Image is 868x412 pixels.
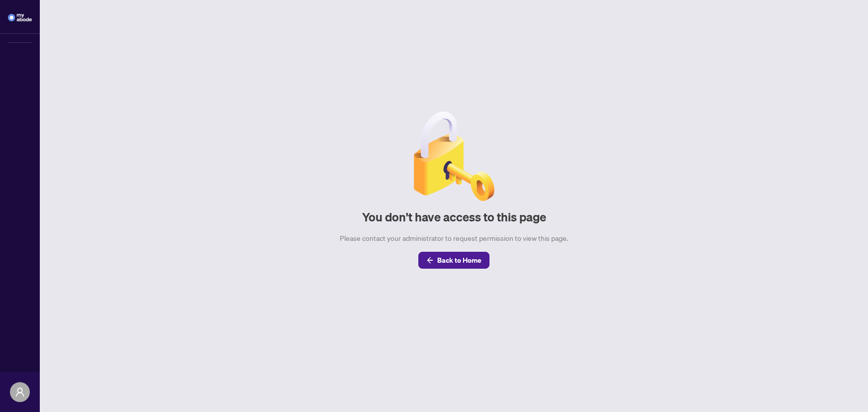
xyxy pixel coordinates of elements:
h2: You don't have access to this page [362,209,546,225]
span: Back to Home [437,252,482,268]
img: logo [8,14,32,21]
button: Back to Home [418,252,489,269]
img: Null State Icon [409,111,499,201]
span: user [15,387,25,397]
span: arrow-left [426,257,433,264]
div: Please contact your administrator to request permission to view this page. [340,233,568,244]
